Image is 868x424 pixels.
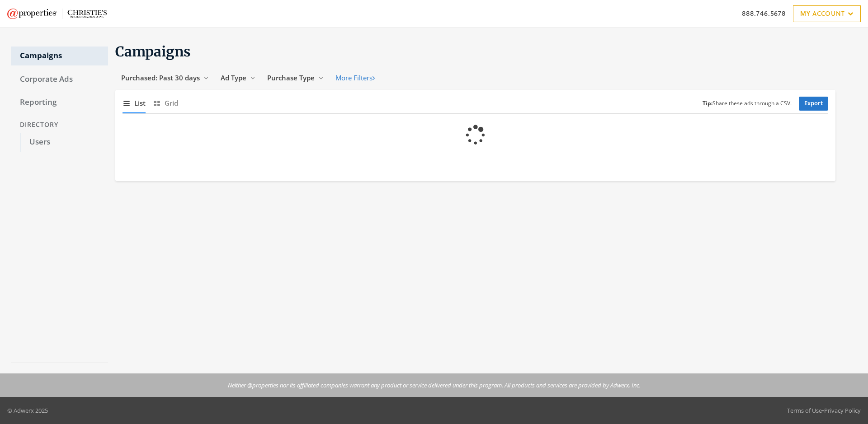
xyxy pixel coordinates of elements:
[793,5,861,22] a: My Account
[11,93,108,112] a: Reporting
[221,73,246,82] span: Ad Type
[787,406,861,415] div: •
[165,98,178,108] span: Grid
[11,70,108,89] a: Corporate Ads
[121,73,200,82] span: Purchased: Past 30 days
[703,99,792,108] small: Share these ads through a CSV.
[787,406,822,415] a: Terms of Use
[134,98,146,108] span: List
[115,43,191,60] span: Campaigns
[215,70,261,86] button: Ad Type
[330,70,381,86] button: More Filters
[703,99,712,107] b: Tip:
[799,97,828,111] a: Export
[824,406,861,415] a: Privacy Policy
[7,406,48,415] p: © Adwerx 2025
[228,381,641,390] p: Neither @properties nor its affiliated companies warrant any product or service delivered under t...
[115,70,215,86] button: Purchased: Past 30 days
[267,73,315,82] span: Purchase Type
[123,93,146,113] button: List
[261,70,330,86] button: Purchase Type
[7,9,107,19] img: Adwerx
[742,9,786,18] a: 888.746.5678
[11,47,108,65] a: Campaigns
[11,116,108,133] div: Directory
[153,93,178,113] button: Grid
[20,133,108,152] a: Users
